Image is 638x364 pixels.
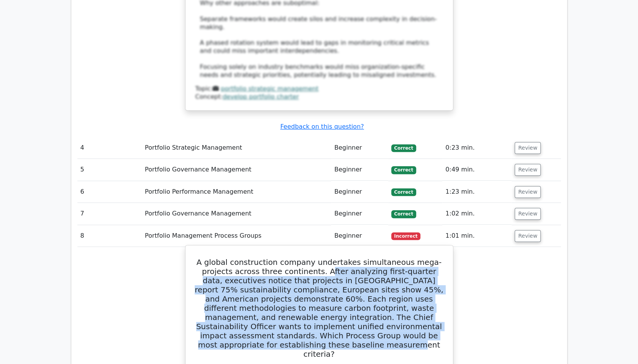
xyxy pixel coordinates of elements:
[77,137,142,159] td: 4
[442,225,512,247] td: 1:01 min.
[142,137,331,159] td: Portfolio Strategic Management
[391,144,416,152] span: Correct
[142,203,331,225] td: Portfolio Governance Management
[77,181,142,203] td: 6
[195,93,443,101] div: Concept:
[391,210,416,218] span: Correct
[331,181,388,203] td: Beginner
[515,142,541,154] button: Review
[391,188,416,196] span: Correct
[391,166,416,174] span: Correct
[515,230,541,242] button: Review
[331,137,388,159] td: Beginner
[331,159,388,181] td: Beginner
[331,225,388,247] td: Beginner
[515,186,541,198] button: Review
[442,181,512,203] td: 1:23 min.
[391,232,421,240] span: Incorrect
[442,137,512,159] td: 0:23 min.
[142,181,331,203] td: Portfolio Performance Management
[142,225,331,247] td: Portfolio Management Process Groups
[77,203,142,225] td: 7
[280,123,364,130] a: Feedback on this question?
[195,258,444,359] h5: A global construction company undertakes simultaneous mega-projects across three continents. Afte...
[142,159,331,181] td: Portfolio Governance Management
[77,225,142,247] td: 8
[331,203,388,225] td: Beginner
[515,208,541,220] button: Review
[515,164,541,176] button: Review
[77,159,142,181] td: 5
[223,93,299,100] a: develop portfolio charter
[442,159,512,181] td: 0:49 min.
[221,85,318,92] a: portfolio strategic management
[195,85,443,93] div: Topic:
[442,203,512,225] td: 1:02 min.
